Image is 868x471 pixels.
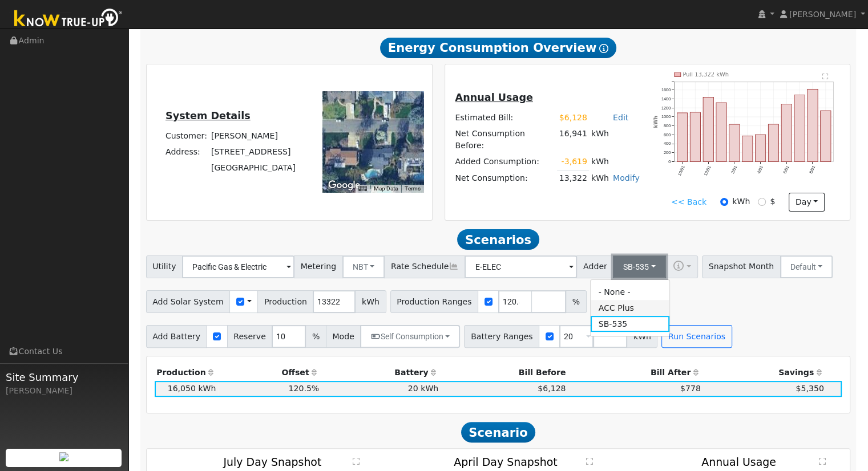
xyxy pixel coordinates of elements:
[374,185,398,193] button: Map Data
[613,173,640,182] a: Modify
[822,73,829,80] text: 
[165,110,251,121] u: System Details
[586,457,592,465] text: 
[325,178,363,193] a: Open this area in Google Maps (opens a new window)
[589,126,641,154] td: kWh
[732,196,750,208] label: kWh
[209,160,297,176] td: [GEOGRAPHIC_DATA]
[730,165,738,174] text: 2/01
[557,126,589,154] td: 16,941
[146,325,207,348] span: Add Battery
[770,196,775,208] label: $
[384,255,465,278] span: Rate Schedule
[163,144,209,160] td: Address:
[405,185,421,192] a: Terms (opens in new tab)
[155,364,218,380] th: Production
[668,159,671,164] text: 0
[661,87,671,92] text: 1600
[661,114,671,119] text: 1000
[576,255,613,278] span: Adder
[294,255,343,278] span: Metering
[661,325,732,348] button: Run Scenarios
[6,370,122,385] span: Site Summary
[690,112,700,162] rect: onclick=""
[342,255,385,278] button: NBT
[768,124,778,162] rect: onclick=""
[566,290,586,313] span: %
[321,381,441,397] td: 20 kWh
[209,144,297,160] td: [STREET_ADDRESS]
[589,170,611,186] td: kWh
[720,198,728,206] input: kWh
[355,290,386,313] span: kWh
[819,457,826,465] text: 
[758,198,766,206] input: $
[9,6,128,32] img: Know True-Up
[677,165,686,176] text: 10/01
[218,364,321,380] th: Offset
[163,128,209,144] td: Customer:
[325,178,363,193] img: Google
[782,165,790,174] text: 6/01
[557,154,589,170] td: -3,619
[664,123,671,128] text: 800
[59,452,68,461] img: retrieve
[664,132,671,137] text: 600
[591,316,670,332] a: SB-535
[321,364,441,380] th: Battery
[223,456,321,468] text: July Day Snapshot
[703,97,713,161] rect: onclick=""
[789,10,856,19] span: [PERSON_NAME]
[441,364,568,380] th: Bill Before
[683,71,729,78] text: Pull 13,322 kWh
[6,385,122,397] div: [PERSON_NAME]
[305,325,326,348] span: %
[677,113,687,162] rect: onclick=""
[808,165,816,174] text: 8/01
[591,300,670,316] a: ACC Plus
[182,255,294,278] input: Select a Utility
[568,364,703,380] th: Bill After
[599,44,608,53] i: Show Help
[756,135,766,161] rect: onclick=""
[155,381,218,397] td: 16,050 kWh
[794,95,805,162] rect: onclick=""
[789,193,824,212] button: day
[661,96,671,101] text: 1400
[671,196,706,208] a: << Back
[453,170,557,186] td: Net Consumption:
[146,255,183,278] span: Utility
[702,255,781,278] span: Snapshot Month
[146,290,231,313] span: Add Solar System
[457,229,539,250] span: Scenarios
[589,154,611,170] td: kWh
[680,384,701,393] span: $778
[465,255,577,278] input: Select a Rate Schedule
[821,111,831,161] rect: onclick=""
[781,104,792,162] rect: onclick=""
[613,255,666,278] button: SB-535
[360,325,460,348] button: Self Consumption
[288,384,319,393] span: 120.5%
[701,456,776,468] text: Annual Usage
[796,384,823,393] span: $5,350
[453,126,557,154] td: Net Consumption Before:
[661,105,671,111] text: 1200
[538,384,566,393] span: $6,128
[257,290,313,313] span: Production
[778,368,814,377] span: Savings
[464,325,539,348] span: Battery Ranges
[756,165,764,174] text: 4/01
[358,185,366,193] button: Keyboard shortcuts
[380,38,616,58] span: Energy Consumption Overview
[453,109,557,125] td: Estimated Bill:
[808,89,818,161] rect: onclick=""
[703,165,712,176] text: 12/01
[591,284,670,300] a: - None -
[664,150,671,155] text: 200
[461,422,536,442] span: Scenario
[780,255,833,278] button: Default
[454,456,557,468] text: April Day Snapshot
[557,109,589,125] td: $6,128
[627,325,657,348] span: kWh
